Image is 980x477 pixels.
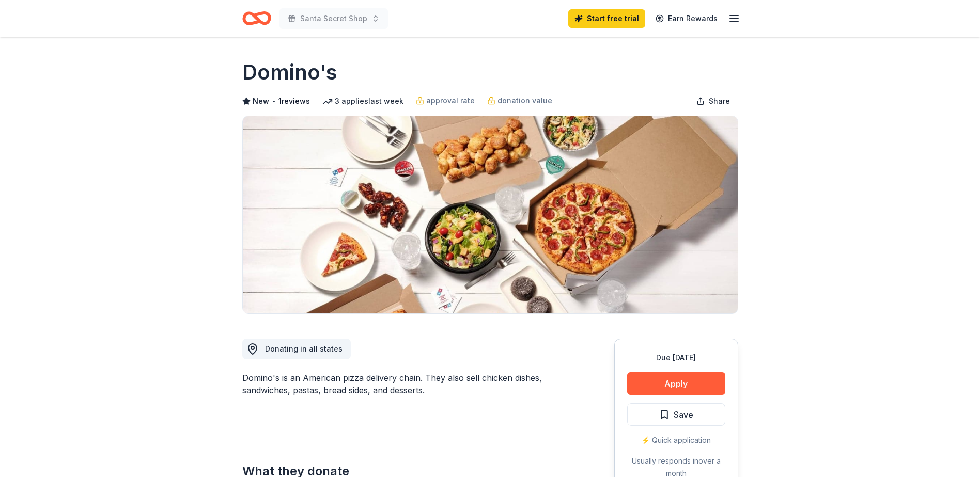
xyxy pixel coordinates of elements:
span: donation value [497,94,552,107]
button: Santa Secret Shop [279,8,388,29]
button: Apply [627,372,725,395]
a: Earn Rewards [649,9,724,28]
span: approval rate [426,94,475,107]
span: Santa Secret Shop [300,12,367,25]
a: Home [242,6,271,30]
span: New [253,95,269,107]
div: Domino's is an American pizza delivery chain. They also sell chicken dishes, sandwiches, pastas, ... [242,372,565,396]
img: Image for Domino's [243,116,738,313]
span: • [272,97,275,105]
div: 3 applies last week [322,95,403,107]
button: Save [627,403,725,426]
span: Share [709,95,730,107]
span: Save [674,408,693,421]
a: donation value [487,94,552,107]
span: Donating in all states [265,344,343,353]
div: Due [DATE] [627,352,725,364]
h1: Domino's [242,58,337,87]
button: 1reviews [278,95,310,107]
a: Start free trial [568,9,645,28]
a: approval rate [416,94,475,107]
button: Share [688,91,738,112]
div: ⚡️ Quick application [627,434,725,447]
